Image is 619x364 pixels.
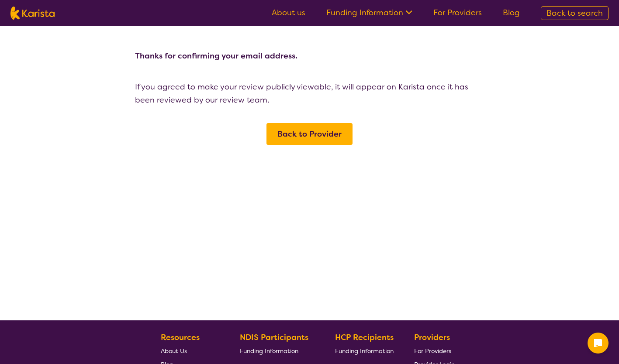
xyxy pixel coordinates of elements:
a: Funding Information [326,7,412,18]
a: About Us [161,344,219,357]
a: Back to search [541,6,609,20]
a: Blog [503,7,520,18]
a: Back to Provider [266,123,353,145]
span: About Us [161,347,187,355]
a: For Providers [414,344,455,357]
span: Back to search [546,8,603,18]
span: Funding Information [335,347,394,355]
b: NDIS Participants [240,332,308,343]
h4: Thanks for confirming your email address. [135,26,484,61]
a: Funding Information [335,344,394,357]
img: Karista logo [10,7,55,20]
b: HCP Recipients [335,332,394,343]
span: Back to Provider [277,129,342,139]
a: Funding Information [240,344,315,357]
p: If you agreed to make your review publicly viewable, it will appear on Karista once it has been r... [135,80,484,106]
span: Funding Information [240,347,298,355]
span: For Providers [414,347,451,355]
a: For Providers [433,7,482,18]
b: Providers [414,332,450,343]
a: About us [272,7,305,18]
b: Resources [161,332,200,343]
